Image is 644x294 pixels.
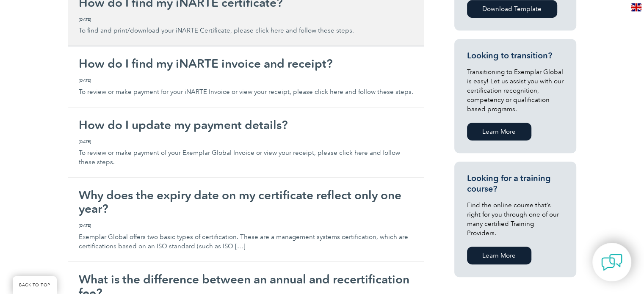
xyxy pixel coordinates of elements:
h2: Why does the expiry date on my certificate reflect only one year? [79,188,413,215]
h2: How do I update my payment details? [79,118,413,132]
span: [DATE] [79,77,413,83]
p: To review or make payment of your Exemplar Global Invoice or view your receipt, please click here... [79,139,413,167]
h3: Looking for a training course? [467,173,564,194]
img: contact-chat.png [601,252,622,273]
a: How do I find my iNARTE invoice and receipt? [DATE] To review or make payment for your iNARTE Inv... [68,46,424,107]
h3: Looking to transition? [467,50,564,61]
span: [DATE] [79,16,413,22]
p: To find and print/download your iNARTE Certificate, please click here and follow these steps. [79,16,413,36]
a: How do I update my payment details? [DATE] To review or make payment of your Exemplar Global Invo... [68,107,424,178]
span: [DATE] [79,223,413,228]
img: en [631,3,641,11]
p: Transitioning to Exemplar Global is easy! Let us assist you with our certification recognition, c... [467,67,564,114]
a: Learn More [467,123,531,140]
h2: How do I find my iNARTE invoice and receipt? [79,57,413,70]
p: Find the online course that’s right for you through one of our many certified Training Providers. [467,201,564,238]
p: Exemplar Global offers two basic types of certification. These are a management systems certifica... [79,223,413,251]
span: [DATE] [79,139,413,145]
a: Why does the expiry date on my certificate reflect only one year? [DATE] Exemplar Global offers t... [68,178,424,262]
a: Learn More [467,247,531,264]
p: To review or make payment for your iNARTE Invoice or view your receipt, please click here and fol... [79,77,413,96]
a: BACK TO TOP [13,276,57,294]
